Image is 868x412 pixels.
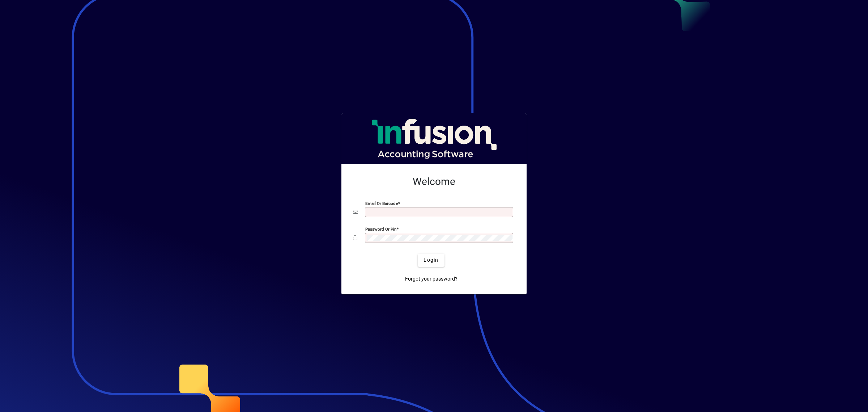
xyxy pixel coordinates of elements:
mat-label: Email or Barcode [365,201,398,206]
mat-label: Password or Pin [365,226,396,231]
span: Login [424,256,438,264]
button: Login [418,254,444,267]
span: Forgot your password? [405,275,458,283]
h2: Welcome [353,176,515,188]
a: Forgot your password? [402,273,460,286]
